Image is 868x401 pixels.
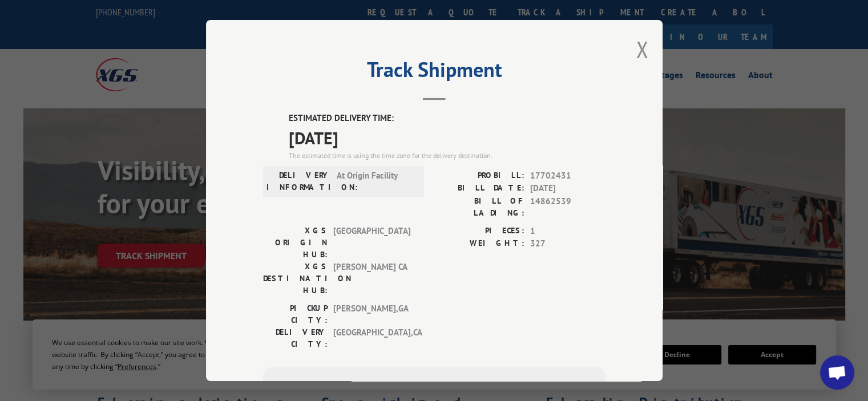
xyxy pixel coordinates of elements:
[263,225,328,261] label: XGS ORIGIN HUB:
[333,302,410,326] span: [PERSON_NAME] , GA
[530,169,605,183] span: 17702431
[289,151,605,161] div: The estimated time is using the time zone for the delivery destination.
[333,225,410,261] span: [GEOGRAPHIC_DATA]
[434,182,524,195] label: BILL DATE:
[263,326,328,350] label: DELIVERY CITY:
[434,169,524,183] label: PROBILL:
[289,112,605,125] label: ESTIMATED DELIVERY TIME:
[263,62,605,83] h2: Track Shipment
[263,302,328,326] label: PICKUP CITY:
[263,261,328,297] label: XGS DESTINATION HUB:
[434,237,524,250] label: WEIGHT:
[530,195,605,219] span: 14862539
[333,326,410,350] span: [GEOGRAPHIC_DATA] , CA
[820,355,854,390] div: Open chat
[636,34,648,64] button: Close modal
[530,182,605,195] span: [DATE]
[530,237,605,250] span: 327
[434,195,524,219] label: BILL OF LADING:
[289,125,605,151] span: [DATE]
[434,225,524,238] label: PIECES:
[530,225,605,238] span: 1
[337,169,414,193] span: At Origin Facility
[333,261,410,297] span: [PERSON_NAME] CA
[267,169,331,193] label: DELIVERY INFORMATION:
